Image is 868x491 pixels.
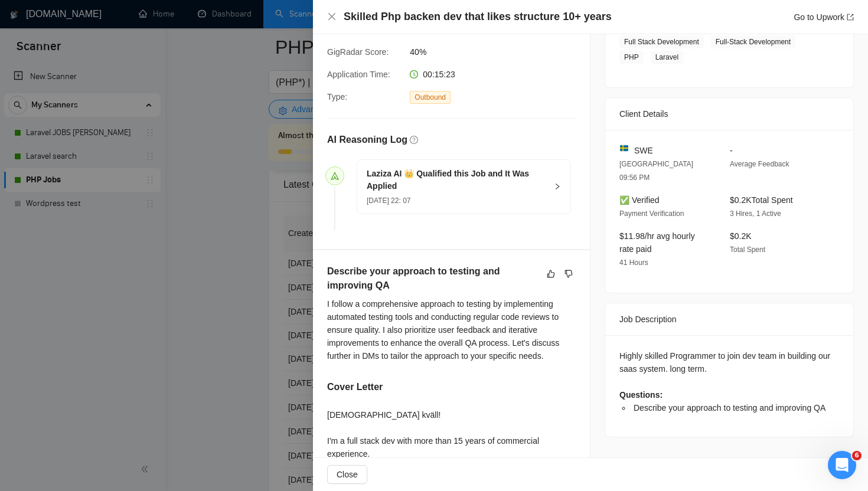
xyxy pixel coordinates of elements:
h5: AI Reasoning Log [327,133,407,147]
strong: Questions: [619,390,663,400]
span: close [327,12,337,21]
span: Describe your approach to testing and improving QA [634,403,825,413]
span: 6 [852,451,862,460]
span: - [730,146,733,155]
span: right [554,183,561,190]
button: like [544,267,558,281]
h4: Skilled Php backen dev that likes structure 10+ years [344,9,612,24]
span: Total Spent [730,245,765,254]
span: 00:15:23 [423,70,455,79]
span: Close [337,468,358,481]
span: Payment Verification [619,210,684,218]
span: $0.2K Total Spent [730,195,793,205]
img: 🇸🇪 [620,144,628,152]
span: [GEOGRAPHIC_DATA] 09:56 PM [619,160,693,182]
span: Average Feedback [730,160,789,168]
a: Go to Upworkexport [794,12,854,22]
div: Client Details [619,98,839,130]
span: [DATE] 22: 07 [367,197,410,205]
span: clock-circle [410,70,418,78]
span: ✅ Verified [619,195,660,205]
span: 41 Hours [619,258,648,267]
h5: Cover Letter [327,380,383,394]
span: 3 Hires, 1 Active [730,210,781,218]
span: question-circle [410,136,418,144]
span: $11.98/hr avg hourly rate paid [619,231,695,254]
div: Job Description [619,303,839,335]
button: Close [327,465,367,484]
span: dislike [564,269,573,279]
span: Full-Stack Development [711,35,795,48]
button: dislike [562,267,576,281]
span: 40% [410,45,587,58]
span: Bid Amount: [327,25,372,34]
span: like [547,269,555,279]
span: send [331,172,339,180]
iframe: Intercom live chat [828,451,856,479]
h5: Describe your approach to testing and improving QA [327,264,539,293]
span: Outbound [410,91,451,104]
span: GigRadar Score: [327,47,389,57]
span: $0.2K [730,231,752,241]
div: I follow a comprehensive approach to testing by implementing automated testing tools and conducti... [327,297,576,362]
span: Type: [327,92,347,102]
h5: Laziza AI 👑 Qualified this Job and It Was Applied [367,168,547,192]
span: export [847,14,854,21]
span: Application Time: [327,70,390,79]
button: Close [327,12,337,22]
div: Highly skilled Programmer to join dev team in building our saas system. long term. [619,349,839,414]
span: Full Stack Development [619,35,704,48]
span: Laravel [651,51,683,64]
span: SWE [634,144,653,157]
span: PHP [619,51,644,64]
